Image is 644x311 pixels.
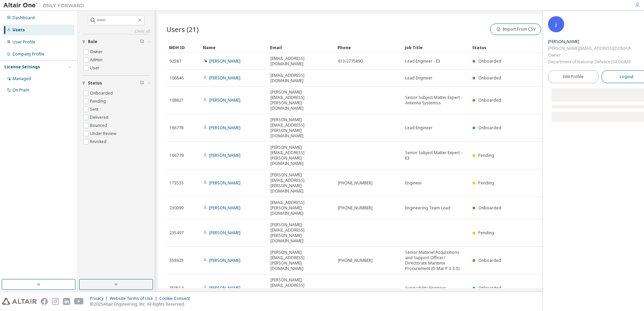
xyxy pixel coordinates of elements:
span: Engineer [405,180,422,186]
button: Status [82,76,150,91]
span: 108821 [169,98,184,103]
span: Pending [478,230,494,236]
span: Edit Profile [563,74,583,79]
span: 173533 [169,180,184,186]
label: Sent [90,105,100,113]
label: Bounced [90,122,108,130]
div: Department of National Defence [GEOGRAPHIC_DATA] [548,59,631,65]
span: [EMAIL_ADDRESS][DOMAIN_NAME] [270,56,332,67]
div: License Settings [4,64,40,70]
div: Privacy [90,296,110,301]
img: Altair One [3,2,88,9]
span: Onboarded [478,75,501,81]
span: Logout [620,73,634,80]
div: Status [472,42,598,53]
div: Email [270,42,332,53]
label: Under Review [90,130,118,138]
a: Clear all [82,29,150,34]
span: Onboarded [478,58,501,64]
div: Website Terms of Use [110,296,159,301]
span: Senior Materiel Acquisitions and Support Officer/ Directorate Maritime Procurement (D Mar P 3-3-5) [405,250,466,271]
div: Users [12,27,25,33]
div: Company Profile [12,51,44,57]
span: 359514 [169,285,184,291]
div: Job Title [405,42,467,53]
span: [PHONE_NUMBER] [338,258,373,263]
span: 230099 [169,205,184,211]
span: [PERSON_NAME][EMAIL_ADDRESS][PERSON_NAME][DOMAIN_NAME] [270,250,332,271]
span: [PERSON_NAME][EMAIL_ADDRESS][PERSON_NAME][DOMAIN_NAME] [270,145,332,166]
span: Role [88,39,97,44]
span: [PHONE_NUMBER] [338,180,373,186]
a: [PERSON_NAME] [209,75,240,81]
span: [PERSON_NAME][EMAIL_ADDRESS][PERSON_NAME][DOMAIN_NAME] [270,222,332,244]
span: j [555,22,557,27]
div: On Prem [12,88,29,93]
label: Onboarded [90,89,114,97]
img: facebook.svg [41,298,48,305]
span: Clear filter [140,80,144,86]
p: © 2025 Altair Engineering, Inc. All Rights Reserved. [90,301,194,307]
div: User Profile [12,39,35,45]
span: [EMAIL_ADDRESS][DOMAIN_NAME] [270,73,332,83]
img: instagram.svg [52,298,59,305]
a: Edit Profile [548,70,599,83]
a: [PERSON_NAME] [209,230,240,236]
span: 106646 [169,75,184,81]
a: [PERSON_NAME] [209,257,240,263]
span: 92587 [169,59,181,64]
span: Survivability Engineer [405,285,446,291]
span: Onboarded [478,257,501,263]
span: 166778 [169,125,184,131]
span: [PERSON_NAME][EMAIL_ADDRESS][PERSON_NAME][DOMAIN_NAME] [270,277,332,299]
span: Onboarded [478,205,501,211]
span: Engineering Team Lead [405,205,450,211]
label: Delivered [90,113,110,122]
div: jason grant [548,38,631,45]
span: Onboarded [478,125,501,131]
div: [PERSON_NAME][EMAIL_ADDRESS][DOMAIN_NAME] [548,45,631,52]
div: Phone [337,42,399,53]
span: Pending [478,180,494,186]
span: Senior Subject Matter Expert - E3 [405,150,466,161]
div: Dashboard [12,15,35,21]
span: Clear filter [140,39,144,44]
span: Lead Engineer [405,75,432,81]
span: [EMAIL_ADDRESS][PERSON_NAME][DOMAIN_NAME] [270,200,332,216]
span: Lead Engineer [405,125,432,131]
a: [PERSON_NAME] [209,180,240,186]
span: Users (21) [166,25,199,34]
span: [PHONE_NUMBER] [338,205,373,211]
span: [PERSON_NAME][EMAIL_ADDRESS][PERSON_NAME][DOMAIN_NAME] [270,172,332,194]
label: Owner [90,48,104,56]
span: Senior Subject Matter Expert - Antenna Systemss [405,95,466,106]
button: Import From CSV [490,24,541,35]
span: 358925 [169,258,184,263]
span: Onboarded [478,97,501,103]
div: Cookie Consent [159,296,194,301]
a: [PERSON_NAME] [209,97,240,103]
span: [PERSON_NAME][EMAIL_ADDRESS][PERSON_NAME][DOMAIN_NAME] [270,90,332,111]
span: [PERSON_NAME][EMAIL_ADDRESS][PERSON_NAME][DOMAIN_NAME] [270,117,332,139]
div: Managed [12,76,31,81]
label: User [90,64,101,72]
span: Pending [478,152,494,158]
span: Onboarded [478,285,501,291]
span: Lead Engineer - E3 [405,59,440,64]
label: Admin [90,56,104,64]
a: [PERSON_NAME] [209,285,240,291]
button: Role [82,34,150,49]
div: Owner [548,52,631,59]
img: youtube.svg [74,298,84,305]
label: Revoked [90,138,108,146]
img: altair_logo.svg [2,298,37,305]
a: [PERSON_NAME] [209,125,240,131]
a: [PERSON_NAME] [209,152,240,158]
div: MDH ID [169,42,197,53]
label: Pending [90,97,107,105]
span: Status [88,80,102,86]
img: linkedin.svg [63,298,70,305]
a: [PERSON_NAME] [209,58,240,64]
span: 613-2775890 [338,59,363,64]
span: 166779 [169,153,184,158]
